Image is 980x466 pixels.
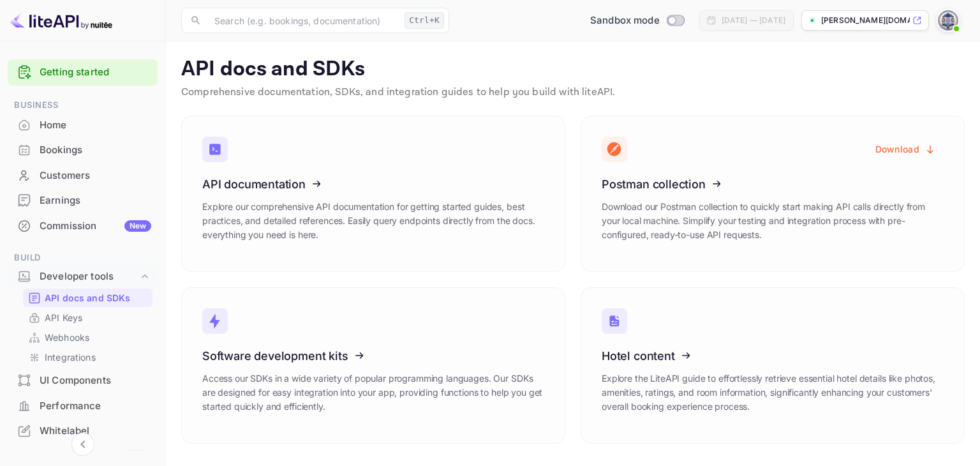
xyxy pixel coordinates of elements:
a: Earnings [8,188,158,212]
a: Software development kitsAccess our SDKs in a wide variety of popular programming languages. Our ... [181,287,565,444]
a: Customers [8,163,158,187]
p: Download our Postman collection to quickly start making API calls directly from your local machin... [602,200,944,242]
span: Build [8,251,158,265]
input: Search (e.g. bookings, documentation) [207,8,399,33]
div: Bookings [40,143,151,158]
div: UI Components [8,368,158,393]
a: Getting started [40,65,151,80]
p: Webhooks [45,331,89,344]
p: API docs and SDKs [181,57,965,82]
img: LiteAPI logo [10,10,112,31]
p: Explore our comprehensive API documentation for getting started guides, best practices, and detai... [202,200,544,242]
a: Performance [8,394,158,417]
div: Earnings [8,188,158,213]
div: Performance [40,399,151,414]
div: Getting started [8,59,158,86]
div: [DATE] — [DATE] [722,15,785,26]
a: API Keys [28,311,147,324]
p: API Keys [45,311,82,324]
div: Switch to Production mode [585,13,689,28]
a: API docs and SDKs [28,291,147,304]
a: Integrations [28,350,147,364]
div: Home [8,113,158,138]
p: [PERSON_NAME][DOMAIN_NAME]... [821,15,910,26]
a: Webhooks [28,331,147,344]
h3: Software development kits [202,349,544,363]
p: Access our SDKs in a wide variety of popular programming languages. Our SDKs are designed for eas... [202,372,544,414]
p: API docs and SDKs [45,291,131,304]
div: CommissionNew [8,214,158,239]
button: Download [868,137,944,162]
div: UI Components [40,373,151,388]
div: API Keys [23,308,152,327]
div: Earnings [40,193,151,208]
span: Sandbox mode [590,13,660,28]
div: Whitelabel [8,419,158,444]
div: Customers [8,163,158,188]
div: Bookings [8,138,158,163]
div: API docs and SDKs [23,289,152,307]
div: Commission [40,219,151,234]
a: API documentationExplore our comprehensive API documentation for getting started guides, best pra... [181,116,565,272]
p: Explore the LiteAPI guide to effortlessly retrieve essential hotel details like photos, amenities... [602,372,944,414]
div: Developer tools [40,269,138,284]
h3: Hotel content [602,349,944,363]
a: Hotel contentExplore the LiteAPI guide to effortlessly retrieve essential hotel details like phot... [581,287,965,444]
p: Integrations [45,350,96,364]
div: Integrations [23,348,152,366]
span: Business [8,98,158,112]
a: Bookings [8,138,158,162]
a: Home [8,113,158,137]
div: Home [40,118,151,133]
div: Performance [8,394,158,419]
div: New [124,220,151,232]
a: Whitelabel [8,419,158,442]
div: Ctrl+K [405,12,444,29]
div: Customers [40,169,151,183]
div: Developer tools [8,266,158,288]
button: Collapse navigation [71,433,94,456]
p: Comprehensive documentation, SDKs, and integration guides to help you build with liteAPI. [181,85,965,100]
div: Whitelabel [40,424,151,439]
div: Webhooks [23,328,152,347]
a: CommissionNew [8,214,158,237]
img: Wasem Alnahri [938,10,958,31]
h3: Postman collection [602,177,944,191]
h3: API documentation [202,177,544,191]
a: UI Components [8,368,158,392]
